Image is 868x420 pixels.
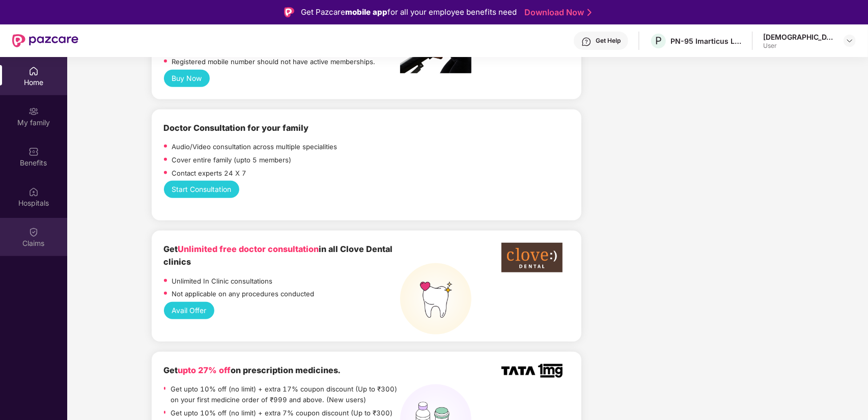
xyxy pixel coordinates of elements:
[172,57,376,67] p: Registered mobile number should not have active memberships.
[763,32,834,42] div: [DEMOGRAPHIC_DATA][PERSON_NAME]
[655,35,662,47] span: P
[172,142,338,152] p: Audio/Video consultation across multiple specialities
[164,365,341,375] b: Get on prescription medicines.
[164,181,240,198] button: Start Consultation
[284,7,294,17] img: Logo
[172,276,273,287] p: Unlimited In Clinic consultations
[670,36,742,46] div: PN-95 Imarticus Learning Private Limited
[164,302,215,319] button: Avail Offer
[171,384,400,405] p: Get upto 10% off (no limit) + extra 17% coupon discount (Up to ₹300) on your first medicine order...
[29,187,39,197] img: svg+xml;base64,PHN2ZyBpZD0iSG9zcGl0YWxzIiB4bWxucz0iaHR0cDovL3d3dy53My5vcmcvMjAwMC9zdmciIHdpZHRoPS...
[301,6,517,18] div: Get Pazcare for all your employee benefits need
[172,168,247,179] p: Contact experts 24 X 7
[164,123,309,133] b: Doctor Consultation for your family
[400,263,471,334] img: teeth%20high.png
[29,227,39,237] img: svg+xml;base64,PHN2ZyBpZD0iQ2xhaW0iIHhtbG5zPSJodHRwOi8vd3d3LnczLm9yZy8yMDAwL3N2ZyIgd2lkdGg9IjIwIi...
[346,7,388,17] strong: mobile app
[501,243,563,272] img: clove-dental%20png.png
[846,37,854,45] img: svg+xml;base64,PHN2ZyBpZD0iRHJvcGRvd24tMzJ4MzIiIHhtbG5zPSJodHRwOi8vd3d3LnczLm9yZy8yMDAwL3N2ZyIgd2...
[164,244,393,267] b: Get in all Clove Dental clinics
[587,7,592,18] img: Stroke
[525,7,589,18] a: Download Now
[178,244,319,254] span: Unlimited free doctor consultation
[164,70,210,87] button: Buy Now
[763,42,834,50] div: User
[581,37,592,47] img: svg+xml;base64,PHN2ZyBpZD0iSGVscC0zMngzMiIgeG1sbnM9Imh0dHA6Ly93d3cudzMub3JnLzIwMDAvc3ZnIiB3aWR0aD...
[178,365,231,375] span: upto 27% off
[29,66,39,76] img: svg+xml;base64,PHN2ZyBpZD0iSG9tZSIgeG1sbnM9Imh0dHA6Ly93d3cudzMub3JnLzIwMDAvc3ZnIiB3aWR0aD0iMjAiIG...
[29,147,39,157] img: svg+xml;base64,PHN2ZyBpZD0iQmVuZWZpdHMiIHhtbG5zPSJodHRwOi8vd3d3LnczLm9yZy8yMDAwL3N2ZyIgd2lkdGg9Ij...
[596,37,621,45] div: Get Help
[501,364,563,378] img: TATA_1mg_Logo.png
[29,106,39,117] img: svg+xml;base64,PHN2ZyB3aWR0aD0iMjAiIGhlaWdodD0iMjAiIHZpZXdCb3g9IjAgMCAyMCAyMCIgZmlsbD0ibm9uZSIgeG...
[172,289,315,299] p: Not applicable on any procedures conducted
[172,155,292,165] p: Cover entire family (upto 5 members)
[12,34,78,47] img: New Pazcare Logo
